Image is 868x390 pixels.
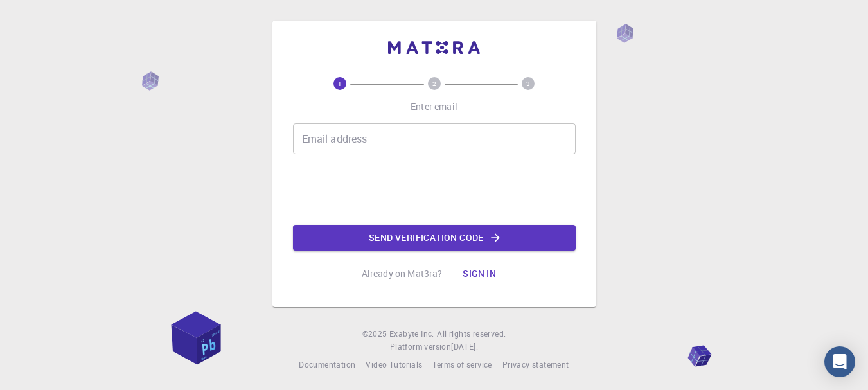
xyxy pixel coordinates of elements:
[337,164,532,215] iframe: reCAPTCHA
[526,79,530,88] text: 3
[366,359,422,371] a: Video Tutorials
[452,261,506,287] button: Sign in
[338,79,342,88] text: 1
[389,328,434,339] span: Exabyte Inc.
[411,100,457,113] p: Enter email
[299,359,355,371] a: Documentation
[437,328,506,341] span: All rights reserved.
[432,359,492,371] a: Terms of service
[362,267,443,280] p: Already on Mat3ra?
[451,341,478,353] a: [DATE].
[502,359,569,371] a: Privacy statement
[824,346,855,377] div: Open Intercom Messenger
[299,359,355,369] span: Documentation
[293,225,576,251] button: Send verification code
[389,328,434,341] a: Exabyte Inc.
[366,359,422,369] span: Video Tutorials
[432,79,436,88] text: 2
[390,341,451,353] span: Platform version
[502,359,569,369] span: Privacy statement
[362,328,389,341] span: © 2025
[432,359,492,369] span: Terms of service
[451,341,478,351] span: [DATE] .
